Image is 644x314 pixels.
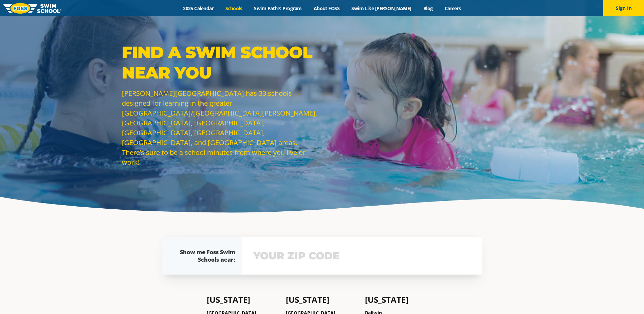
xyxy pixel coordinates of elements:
[286,295,358,304] h4: [US_STATE]
[122,88,319,167] p: [PERSON_NAME][GEOGRAPHIC_DATA] has 33 schools designed for learning in the greater [GEOGRAPHIC_DA...
[308,5,346,12] a: About FOSS
[220,5,248,12] a: Schools
[346,5,418,12] a: Swim Like [PERSON_NAME]
[122,42,319,83] p: Find a Swim School Near You
[3,3,61,14] img: FOSS Swim School Logo
[365,295,437,304] h4: [US_STATE]
[439,5,467,12] a: Careers
[177,5,220,12] a: 2025 Calendar
[248,5,308,12] a: Swim Path® Program
[417,5,439,12] a: Blog
[176,248,235,263] div: Show me Foss Swim Schools near:
[207,295,279,304] h4: [US_STATE]
[252,246,473,266] input: YOUR ZIP CODE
